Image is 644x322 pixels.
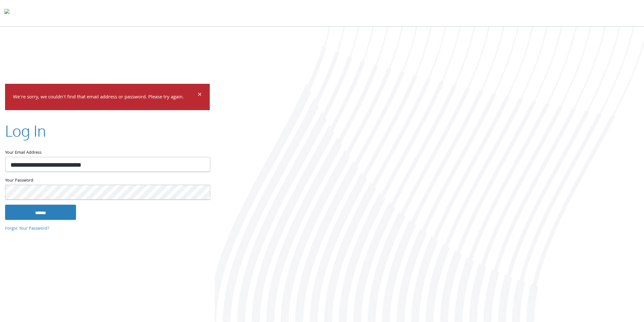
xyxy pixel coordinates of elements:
[13,93,197,102] p: We're sorry, we couldn't find that email address or password. Please try again.
[5,177,210,185] label: Your Password
[4,7,10,19] img: todyl-logo-dark.svg
[198,92,202,99] button: Dismiss alert
[5,120,46,141] h2: Log In
[5,225,49,232] a: Forgot Your Password?
[198,89,202,102] span: ×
